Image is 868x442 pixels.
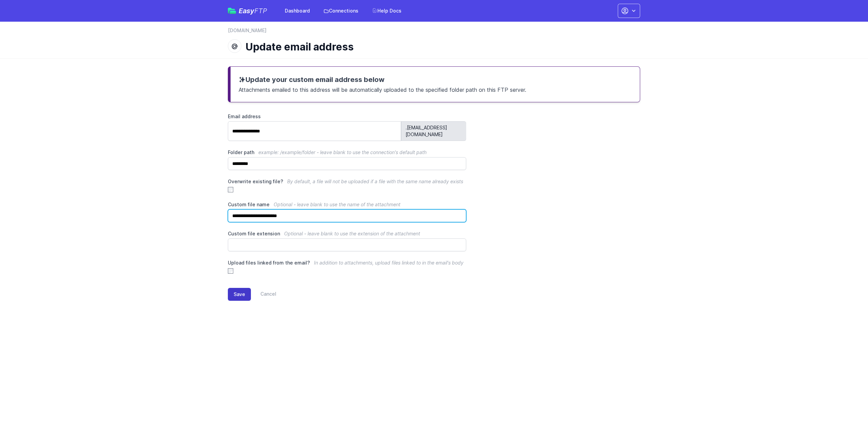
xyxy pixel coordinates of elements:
span: FTP [254,7,267,15]
label: Custom file name [228,201,466,208]
a: Dashboard [281,5,314,17]
a: EasyFTP [228,7,267,14]
keeper-lock: Open Keeper Popup [454,204,462,212]
span: Optional - leave blank to use the name of the attachment [274,202,400,207]
a: Help Docs [368,5,406,17]
label: Custom file extension [228,230,466,237]
label: Email address [228,113,466,120]
span: By default, a file will not be uploaded if a file with the same name already exists [287,178,463,184]
label: Folder path [228,149,466,156]
span: Easy [239,7,267,14]
span: Optional - leave blank to use the extension of the attachment [284,231,420,236]
a: Cancel [251,288,276,301]
span: example: /example/folder - leave blank to use the connection's default path [258,149,427,155]
button: Save [228,288,251,301]
span: In addition to attachments, upload files linked to in the email's body [314,260,463,266]
img: easyftp_logo.png [228,8,236,14]
h1: Update email address [245,41,635,53]
nav: Breadcrumb [228,27,640,38]
a: [DOMAIN_NAME] [228,27,267,34]
label: Upload files linked from the email? [228,259,466,266]
a: Connections [319,5,362,17]
p: Attachments emailed to this address will be automatically uploaded to the specified folder path o... [239,84,632,94]
label: Overwrite existing file? [228,178,466,185]
iframe: Drift Widget Chat Controller [834,408,860,434]
h3: Update your custom email address below [239,75,632,84]
span: .[EMAIL_ADDRESS][DOMAIN_NAME] [401,121,466,141]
